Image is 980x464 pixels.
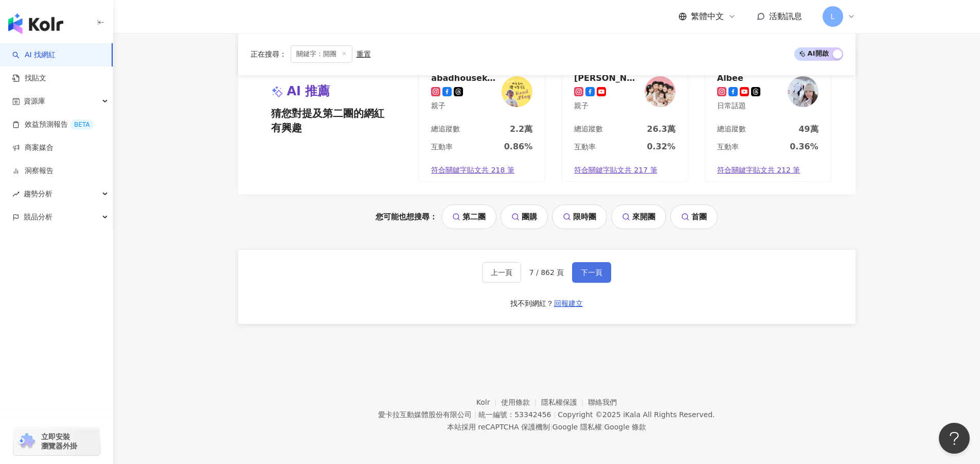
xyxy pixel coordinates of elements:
[550,423,553,431] span: |
[491,268,512,277] span: 上一頁
[798,124,818,135] div: 49萬
[581,268,602,277] span: 下一頁
[502,76,532,107] img: KOL Avatar
[12,50,56,60] a: searchAI 找網紅
[12,166,54,176] a: 洞察報告
[574,165,657,176] span: 符合關鍵字貼文共 217 筆
[510,299,554,309] div: 找不到網紅？
[12,191,20,198] span: rise
[501,204,548,229] a: 團購
[939,423,970,454] iframe: Help Scout Beacon - Open
[831,11,835,22] span: L
[623,410,640,419] a: iKala
[12,73,46,83] a: 找貼文
[476,398,501,406] a: Kolr
[670,204,718,229] a: 首團
[291,45,352,63] span: 關鍵字：開團
[717,165,800,176] span: 符合關鍵字貼文共 212 筆
[562,159,688,182] a: 符合關鍵字貼文共 217 筆
[447,421,646,433] span: 本站採用 reCAPTCHA 保護機制
[238,204,856,229] div: 您可能也想搜尋：
[378,410,472,419] div: 愛卡拉互動媒體股份有限公司
[574,124,603,134] div: 總追蹤數
[574,142,596,152] div: 互動率
[16,433,37,450] img: chrome extension
[271,106,390,135] span: 猜您對提及第二團的網紅有興趣
[574,101,641,111] div: 親子
[41,432,77,451] span: 立即安裝 瀏覽器外掛
[554,299,583,307] span: 回報建立
[418,60,545,182] a: abadhousekeeper親子KOL Avatar總追蹤數2.2萬互動率0.86%符合關鍵字貼文共 218 筆
[24,182,52,205] span: 趨勢分析
[431,73,498,83] div: abadhousekeeper
[431,101,498,111] div: 親子
[12,119,94,130] a: 效益預測報告BETA
[705,159,831,182] a: 符合關鍵字貼文共 212 筆
[602,423,604,431] span: |
[788,76,818,107] img: KOL Avatar
[431,142,453,152] div: 互動率
[431,124,460,134] div: 總追蹤數
[790,141,818,152] div: 0.36%
[558,410,715,419] div: Copyright © 2025 All Rights Reserved.
[357,50,371,58] div: 重置
[553,410,556,419] span: |
[769,11,802,21] span: 活動訊息
[717,73,760,83] div: Albee
[645,76,675,107] img: KOL Avatar
[441,204,496,229] a: 第二團
[561,60,688,182] a: [PERSON_NAME]親子KOL Avatar總追蹤數26.3萬互動率0.32%符合關鍵字貼文共 217 筆
[552,204,607,229] a: 限時團
[704,60,831,182] a: Albee日常話題KOL Avatar總追蹤數49萬互動率0.36%符合關鍵字貼文共 212 筆
[12,143,54,153] a: 商案媒合
[717,124,746,134] div: 總追蹤數
[574,73,641,83] div: 茜茜
[504,141,533,152] div: 0.86%
[717,142,739,152] div: 互動率
[431,165,514,176] span: 符合關鍵字貼文共 218 筆
[287,83,330,100] span: AI 推薦
[691,11,724,22] span: 繁體中文
[717,101,760,111] div: 日常話題
[611,204,666,229] a: 來開團
[647,141,675,152] div: 0.32%
[419,159,545,182] a: 符合關鍵字貼文共 218 筆
[8,13,63,34] img: logo
[588,398,617,406] a: 聯絡我們
[24,90,45,113] span: 資源庫
[478,410,551,419] div: 統一編號：53342456
[474,410,476,419] span: |
[13,427,100,455] a: chrome extension立即安裝 瀏覽器外掛
[541,398,589,406] a: 隱私權保護
[647,124,675,135] div: 26.3萬
[24,205,52,229] span: 競品分析
[482,262,521,283] button: 上一頁
[553,423,602,431] a: Google 隱私權
[529,268,564,277] span: 7 / 862 頁
[572,262,611,283] button: 下一頁
[510,124,532,135] div: 2.2萬
[501,398,541,406] a: 使用條款
[554,295,583,312] button: 回報建立
[604,423,646,431] a: Google 條款
[251,50,287,58] span: 正在搜尋 ：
